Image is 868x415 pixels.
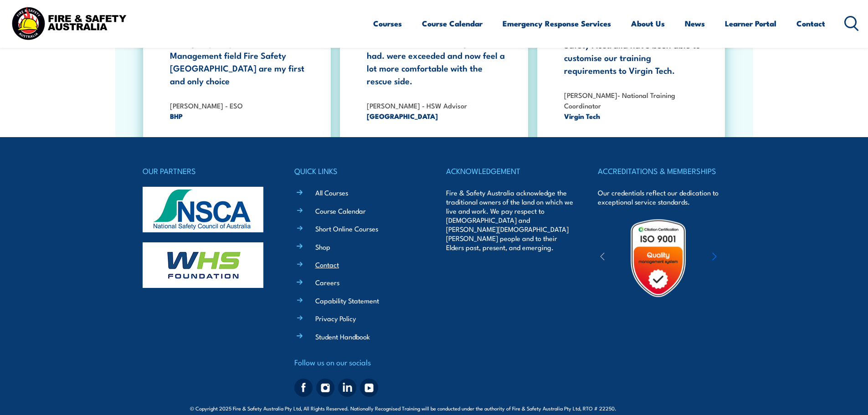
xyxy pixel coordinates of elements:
[627,405,678,412] span: Site:
[143,187,263,232] img: nsca-logo-footer
[143,242,263,288] img: whs-logo-footer
[646,403,678,412] a: KND Digital
[699,242,778,274] img: ewpa-logo
[446,164,574,177] h4: ACKNOWLEDGEMENT
[315,206,366,215] a: Course Calendar
[598,164,725,177] h4: ACCREDITATIONS & MEMBERSHIPS
[170,111,308,121] span: BHP
[315,296,379,305] a: Capability Statement
[796,11,825,36] a: Contact
[315,313,356,323] a: Privacy Policy
[685,11,705,36] a: News
[631,11,665,36] a: About Us
[725,11,776,36] a: Learner Portal
[190,404,678,412] span: © Copyright 2025 Fire & Safety Australia Pty Ltd, All Rights Reserved. Nationally Recognised Trai...
[315,332,370,341] a: Student Handbook
[618,218,698,298] img: Untitled design (19)
[564,111,703,121] span: Virgin Tech
[315,277,339,287] a: Careers
[367,100,467,110] strong: [PERSON_NAME] - HSW Advisor
[315,260,339,269] a: Contact
[294,164,422,177] h4: QUICK LINKS
[315,188,348,197] a: All Courses
[315,242,330,251] a: Shop
[367,111,505,121] span: [GEOGRAPHIC_DATA]
[422,11,483,36] a: Course Calendar
[564,90,675,110] strong: [PERSON_NAME]- National Training Coordinator
[170,10,308,87] p: For any of my future training and educational needs in the Emergency Response and Management fiel...
[598,188,725,206] p: Our credentials reflect our dedication to exceptional service standards.
[503,11,611,36] a: Emergency Response Services
[315,224,378,233] a: Short Online Courses
[170,100,243,110] strong: [PERSON_NAME] - ESO
[143,164,270,177] h4: OUR PARTNERS
[373,11,402,36] a: Courses
[446,188,574,252] p: Fire & Safety Australia acknowledge the traditional owners of the land on which we live and work....
[294,356,422,369] h4: Follow us on our socials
